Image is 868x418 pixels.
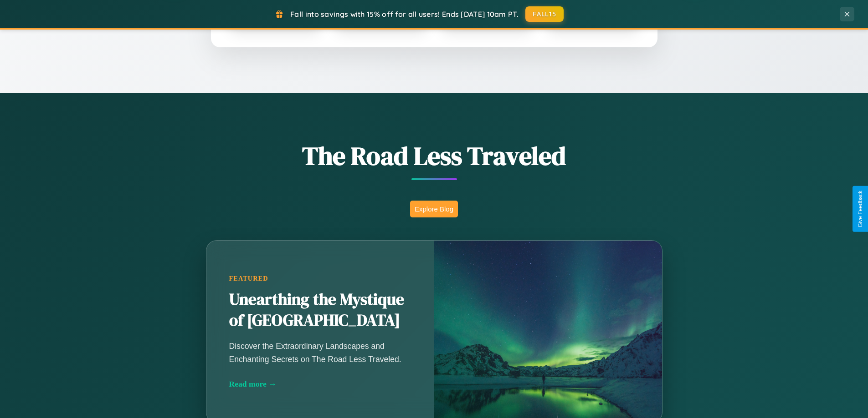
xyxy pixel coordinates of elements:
div: Featured [229,275,411,282]
div: Give Feedback [857,191,863,227]
button: Explore Blog [410,201,458,217]
span: Fall into savings with 15% off for all users! Ends [DATE] 10am PT. [290,10,519,19]
div: Read more → [229,379,411,389]
h1: The Road Less Traveled [161,138,708,173]
button: FALL15 [525,6,564,22]
h2: Unearthing the Mystique of [GEOGRAPHIC_DATA] [229,289,411,331]
p: Discover the Extraordinary Landscapes and Enchanting Secrets on The Road Less Traveled. [229,340,411,365]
